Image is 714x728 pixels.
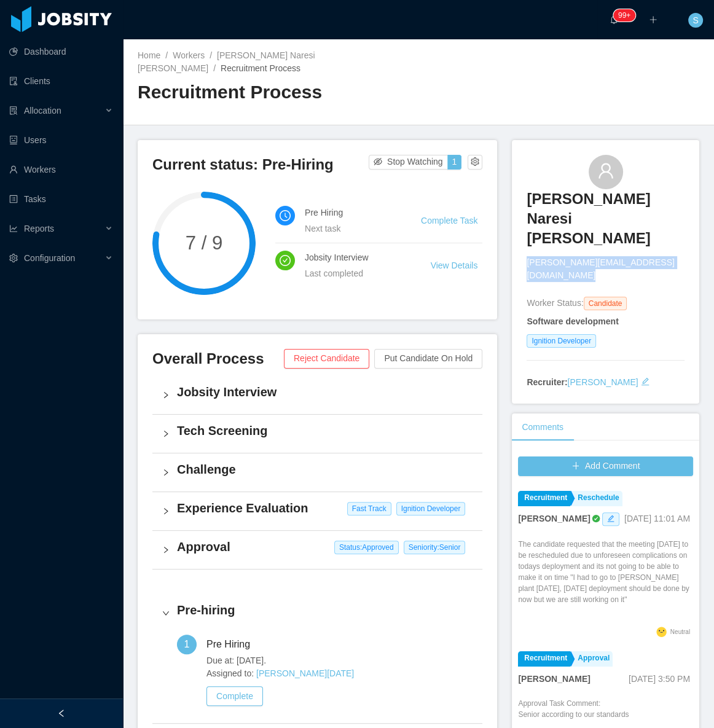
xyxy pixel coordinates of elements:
span: [DATE] 11:01 AM [624,514,690,523]
span: Seniority: Senior [404,541,466,554]
i: icon: user [597,162,614,179]
button: icon: eye-invisibleStop Watching [369,155,448,170]
strong: Software development [527,316,618,326]
h3: Current status: Pre-Hiring [152,155,369,174]
strong: [PERSON_NAME] [518,674,590,684]
i: icon: plus [649,15,657,24]
a: Workers [173,50,205,60]
a: Complete Task [421,216,477,225]
button: icon: plusAdd Comment [518,456,693,476]
p: The candidate requested that the meeting [DATE] to be rescheduled due to unforeseen complications... [518,539,693,605]
a: [PERSON_NAME] Naresi [PERSON_NAME] [138,50,315,73]
span: S [692,13,698,28]
a: [PERSON_NAME] Naresi [PERSON_NAME] [527,189,685,256]
span: Ignition Developer [527,334,596,348]
i: icon: clock-circle [280,210,291,221]
a: Approval [571,651,613,667]
strong: Recruiter: [527,377,567,387]
a: icon: userWorkers [9,157,113,182]
span: Neutral [670,628,690,635]
div: icon: rightExperience Evaluation [152,492,482,530]
p: Senior according to our standards [518,709,629,720]
i: icon: solution [9,106,18,115]
a: icon: pie-chartDashboard [9,39,113,64]
div: icon: rightPre-hiring [152,594,482,632]
a: icon: auditClients [9,69,113,93]
i: icon: edit [641,377,649,386]
i: icon: right [162,430,170,437]
i: icon: setting [9,254,18,262]
span: Worker Status: [527,298,583,308]
span: Recruitment Process [221,63,300,73]
span: [PERSON_NAME][EMAIL_ADDRESS][DOMAIN_NAME] [527,256,685,282]
i: icon: right [162,609,170,617]
span: Fast Track [347,502,391,515]
a: Reschedule [571,491,622,506]
div: Next task [305,222,391,235]
button: Put Candidate On Hold [374,349,482,369]
h3: Overall Process [152,349,284,369]
span: 7 / 9 [152,233,256,252]
span: / [165,50,168,60]
a: Recruitment [518,651,570,667]
h4: Tech Screening [177,422,473,439]
h3: [PERSON_NAME] Naresi [PERSON_NAME] [527,189,685,249]
span: Reports [24,224,54,233]
h4: Approval [177,538,473,555]
h4: Pre-hiring [177,601,473,619]
a: icon: robotUsers [9,128,113,152]
div: Pre Hiring [206,635,260,654]
a: Recruitment [518,491,570,506]
span: / [213,63,216,73]
i: icon: line-chart [9,224,18,233]
h4: Experience Evaluation [177,499,473,517]
a: [PERSON_NAME][DATE] [256,668,354,678]
button: icon: setting [468,155,482,170]
span: Configuration [24,253,75,263]
div: icon: rightTech Screening [152,415,482,453]
h4: Challenge [177,461,473,478]
div: icon: rightJobsity Interview [152,376,482,414]
h4: Pre Hiring [305,206,391,219]
span: Assigned to: [206,667,473,680]
i: icon: bell [610,15,618,24]
a: icon: profileTasks [9,187,113,211]
i: icon: check-circle [280,255,291,266]
i: icon: right [162,391,170,399]
div: Comments [512,413,573,441]
h4: Jobsity Interview [305,251,401,264]
a: [PERSON_NAME] [567,377,638,387]
strong: [PERSON_NAME] [518,514,590,523]
i: icon: right [162,469,170,476]
i: icon: right [162,507,170,515]
button: 1 [447,155,462,170]
span: [DATE] 3:50 PM [629,674,690,684]
span: Ignition Developer [396,502,466,515]
i: icon: right [162,546,170,554]
button: Complete [206,686,263,706]
button: Reject Candidate [284,349,369,369]
i: icon: edit [607,515,614,522]
span: Due at: [DATE]. [206,654,473,667]
a: Complete [206,691,263,701]
span: Allocation [24,106,61,115]
h4: Jobsity Interview [177,383,473,401]
span: Status: Approved [334,541,399,554]
div: icon: rightApproval [152,531,482,569]
sup: 1214 [613,9,635,22]
a: Home [138,50,160,60]
div: Last completed [305,267,401,280]
div: icon: rightChallenge [152,453,482,491]
h2: Recruitment Process [138,80,418,105]
span: / [210,50,212,60]
span: Candidate [584,297,627,310]
span: 1 [184,639,190,649]
a: View Details [431,260,478,270]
